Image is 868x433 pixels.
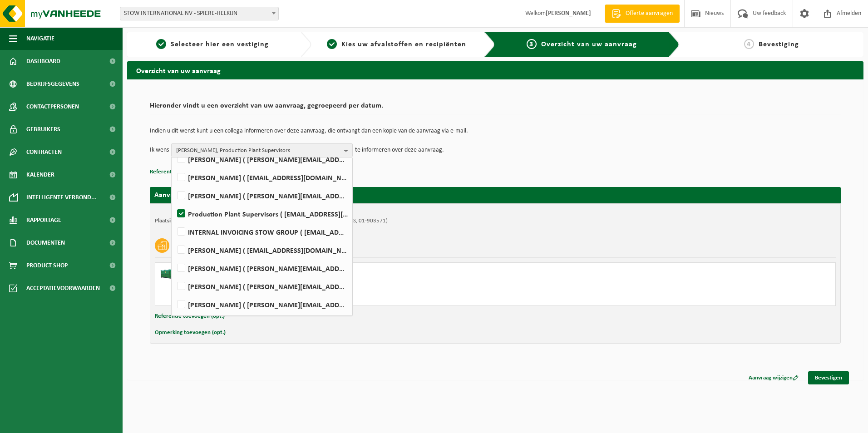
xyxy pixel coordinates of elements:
label: [PERSON_NAME] ( [EMAIL_ADDRESS][DOMAIN_NAME] ) [175,171,348,184]
span: 3 [527,39,537,49]
span: Navigatie [26,27,54,50]
strong: Plaatsingsadres: [155,218,194,224]
span: Overzicht van uw aanvraag [541,41,637,48]
span: Documenten [26,231,65,254]
span: 2 [327,39,337,49]
a: 2Kies uw afvalstoffen en recipiënten [316,39,478,50]
label: [PERSON_NAME] ( [PERSON_NAME][EMAIL_ADDRESS][DOMAIN_NAME] ) [175,280,348,293]
h2: Hieronder vindt u een overzicht van uw aanvraag, gegroepeerd per datum. [150,102,841,114]
button: [PERSON_NAME], Production Plant Supervisors [171,143,353,157]
a: 1Selecteer hier een vestiging [132,39,293,50]
label: [PERSON_NAME] ( [PERSON_NAME][EMAIL_ADDRESS][DOMAIN_NAME] ) [175,189,348,202]
label: [PERSON_NAME] ( [PERSON_NAME][EMAIL_ADDRESS][DOMAIN_NAME] ) [175,153,348,166]
span: Intelligente verbond... [26,186,97,209]
label: INTERNAL INVOICING STOW GROUP ( [EMAIL_ADDRESS][DOMAIN_NAME] ) [175,225,348,239]
span: Kalender [26,163,54,186]
span: Bedrijfsgegevens [26,73,79,95]
label: [PERSON_NAME] ( [EMAIL_ADDRESS][DOMAIN_NAME] ) [175,243,348,257]
div: Aantal: 1 [196,294,532,301]
a: Offerte aanvragen [605,5,680,23]
label: Production Plant Supervisors ( [EMAIL_ADDRESS][DOMAIN_NAME] ) [175,207,348,221]
img: HK-XZ-20-GN-01.png [160,267,187,281]
span: Product Shop [26,254,68,277]
a: Aanvraag wijzigen [742,371,805,384]
h2: Overzicht van uw aanvraag [127,61,863,79]
span: Contactpersonen [26,95,79,118]
strong: Aanvraag voor [DATE] [154,192,222,199]
span: Bevestiging [759,41,799,48]
span: [PERSON_NAME], Production Plant Supervisors [176,144,340,157]
div: Ophalen en terugplaatsen zelfde container [196,282,532,289]
span: 4 [744,39,754,49]
span: Selecteer hier een vestiging [171,41,269,48]
span: STOW INTERNATIONAL NV - SPIERE-HELKIJN [120,7,278,20]
span: Rapportage [26,209,61,231]
span: Kies uw afvalstoffen en recipiënten [341,41,466,48]
button: Referentie toevoegen (opt.) [150,166,220,178]
label: [PERSON_NAME] ( [PERSON_NAME][EMAIL_ADDRESS][DOMAIN_NAME] ) [175,298,348,311]
span: 1 [156,39,166,49]
span: STOW INTERNATIONAL NV - SPIERE-HELKIJN [120,7,279,20]
p: Indien u dit wenst kunt u een collega informeren over deze aanvraag, die ontvangt dan een kopie v... [150,128,841,134]
button: Opmerking toevoegen (opt.) [155,327,226,339]
p: Ik wens [150,143,169,157]
span: Offerte aanvragen [623,9,675,18]
label: [PERSON_NAME] ( [PERSON_NAME][EMAIL_ADDRESS][DOMAIN_NAME] ) [175,261,348,275]
p: te informeren over deze aanvraag. [355,143,444,157]
a: Bevestigen [808,371,849,384]
span: Gebruikers [26,118,60,141]
span: Dashboard [26,50,60,73]
button: Referentie toevoegen (opt.) [155,310,225,322]
span: Contracten [26,141,62,163]
span: Acceptatievoorwaarden [26,277,100,300]
strong: [PERSON_NAME] [546,10,591,17]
